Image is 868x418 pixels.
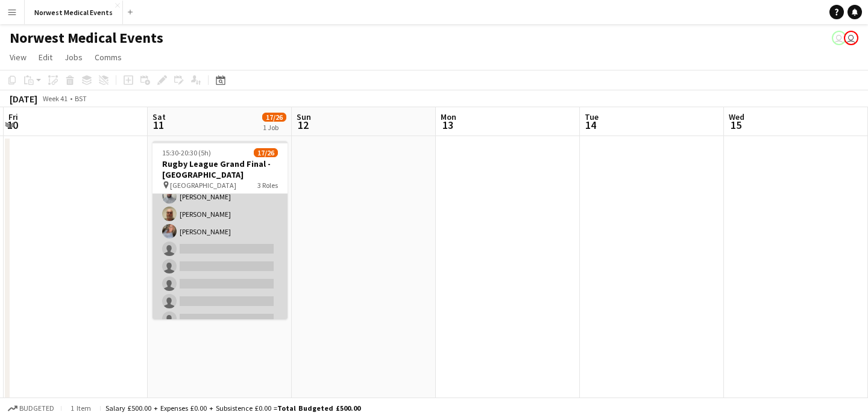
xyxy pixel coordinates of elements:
span: Mon [441,111,456,122]
span: Wed [729,111,744,122]
app-card-role: [PERSON_NAME][PERSON_NAME][PERSON_NAME][PERSON_NAME][PERSON_NAME][PERSON_NAME] [153,45,288,401]
span: [GEOGRAPHIC_DATA] [170,181,236,190]
h1: Norwest Medical Events [10,29,163,47]
span: Budgeted [19,404,54,413]
span: 14 [583,118,599,132]
a: View [5,49,31,65]
span: 12 [295,118,311,132]
span: Tue [585,111,599,122]
span: Comms [95,52,122,63]
span: Edit [39,52,52,63]
span: 15:30-20:30 (5h) [162,148,211,157]
span: View [10,52,27,63]
span: 15 [727,118,744,132]
div: 1 Job [263,123,286,132]
app-user-avatar: Rory Murphy [832,31,846,45]
span: 3 Roles [257,181,278,190]
app-user-avatar: Rory Murphy [844,31,858,45]
h3: Rugby League Grand Final - [GEOGRAPHIC_DATA] [153,158,288,180]
a: Edit [34,49,57,65]
span: 1 item [66,404,95,413]
span: Fri [8,111,18,122]
span: Jobs [64,52,83,63]
span: Week 41 [40,94,70,103]
div: [DATE] [10,93,37,105]
button: Budgeted [6,402,56,415]
button: Norwest Medical Events [25,1,123,24]
span: Total Budgeted £500.00 [277,404,360,413]
div: BST [75,94,87,103]
span: 11 [151,118,166,132]
div: Salary £500.00 + Expenses £0.00 + Subsistence £0.00 = [105,404,360,413]
a: Jobs [60,49,87,65]
span: Sat [153,111,166,122]
a: Comms [90,49,127,65]
span: Sun [297,111,311,122]
span: 13 [439,118,456,132]
span: 17/26 [254,148,278,157]
app-job-card: 15:30-20:30 (5h)17/26Rugby League Grand Final - [GEOGRAPHIC_DATA] [GEOGRAPHIC_DATA]3 Roles[PERSON... [153,141,288,319]
span: 17/26 [262,113,286,122]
